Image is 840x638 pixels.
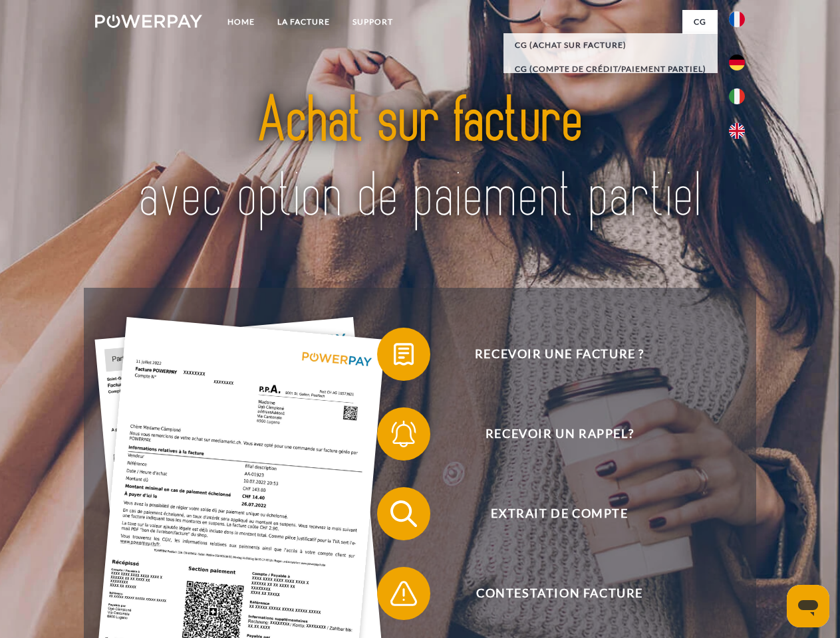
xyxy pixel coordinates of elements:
[729,11,745,27] img: fr
[341,10,404,34] a: Support
[396,487,722,540] span: Extrait de compte
[787,585,829,627] iframe: Bouton de lancement de la fenêtre de messagerie
[377,328,723,381] button: Recevoir une facture ?
[396,407,722,461] span: Recevoir un rappel?
[387,497,420,530] img: qb_search.svg
[396,328,722,381] span: Recevoir une facture ?
[387,577,420,610] img: qb_warning.svg
[216,10,266,34] a: Home
[503,57,718,81] a: CG (Compte de crédit/paiement partiel)
[682,10,718,34] a: CG
[387,338,420,371] img: qb_bill.svg
[95,15,202,28] img: logo-powerpay-white.svg
[729,54,745,70] img: de
[503,33,718,57] a: CG (achat sur facture)
[377,567,723,620] button: Contestation Facture
[127,64,713,255] img: title-powerpay_fr.svg
[387,417,420,451] img: qb_bell.svg
[729,123,745,139] img: en
[377,487,723,540] button: Extrait de compte
[266,10,341,34] a: LA FACTURE
[396,567,722,620] span: Contestation Facture
[377,407,723,461] button: Recevoir un rappel?
[729,88,745,104] img: it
